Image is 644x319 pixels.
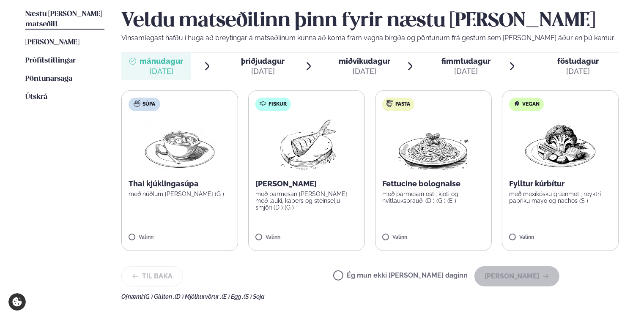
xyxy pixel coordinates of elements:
p: Thai kjúklingasúpa [129,179,231,189]
img: Fish.png [269,118,344,172]
img: Spagetti.png [396,118,471,172]
p: Fettucine bolognaise [382,179,485,189]
a: Næstu [PERSON_NAME] matseðill [25,9,104,30]
img: Vegan.svg [513,100,520,107]
span: (G ) Glúten , [144,293,175,300]
a: [PERSON_NAME] [25,38,79,48]
p: með núðlum [PERSON_NAME] (G ) [129,191,231,197]
span: mánudagur [140,57,183,65]
p: Fylltur kúrbítur [509,179,611,189]
div: [DATE] [442,66,491,76]
span: Pöntunarsaga [25,75,72,82]
span: Vegan [522,101,540,108]
span: miðvikudagur [339,57,390,65]
button: Til baka [121,266,183,286]
span: Prófílstillingar [25,57,76,64]
div: [DATE] [558,66,599,76]
p: [PERSON_NAME] [255,179,358,189]
span: [PERSON_NAME] [25,39,79,46]
img: fish.svg [260,100,266,107]
span: föstudagur [558,57,599,65]
p: Vinsamlegast hafðu í huga að breytingar á matseðlinum kunna að koma fram vegna birgða og pöntunum... [121,33,619,43]
img: soup.svg [134,100,140,107]
span: Pasta [395,101,410,108]
a: Prófílstillingar [25,56,76,66]
div: [DATE] [241,66,285,76]
a: Pöntunarsaga [25,74,72,84]
div: [DATE] [339,66,390,76]
span: Næstu [PERSON_NAME] matseðill [25,11,102,28]
span: (S ) Soja [244,293,265,300]
img: pasta.svg [386,100,393,107]
img: Vegan.png [523,118,597,172]
p: með parmesan osti, kjöti og hvítlauksbrauði (D ) (G ) (E ) [382,191,485,204]
a: Cookie settings [8,293,26,311]
span: fimmtudagur [442,57,491,65]
span: (E ) Egg , [222,293,244,300]
a: Útskrá [25,92,47,102]
p: með parmesan [PERSON_NAME] með lauki, kapers og steinselju smjöri (D ) (G ) [255,191,358,211]
span: (D ) Mjólkurvörur , [175,293,222,300]
h2: Veldu matseðilinn þinn fyrir næstu [PERSON_NAME] [121,9,619,33]
button: [PERSON_NAME] [474,266,559,286]
div: Ofnæmi: [121,293,619,300]
img: Soup.png [143,118,217,172]
div: [DATE] [140,66,183,76]
span: Fiskur [269,101,287,108]
p: með mexíkósku grænmeti, reyktri papriku mayo og nachos (S ) [509,191,611,204]
span: Súpa [143,101,155,108]
span: Útskrá [25,93,47,101]
span: þriðjudagur [241,57,285,65]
